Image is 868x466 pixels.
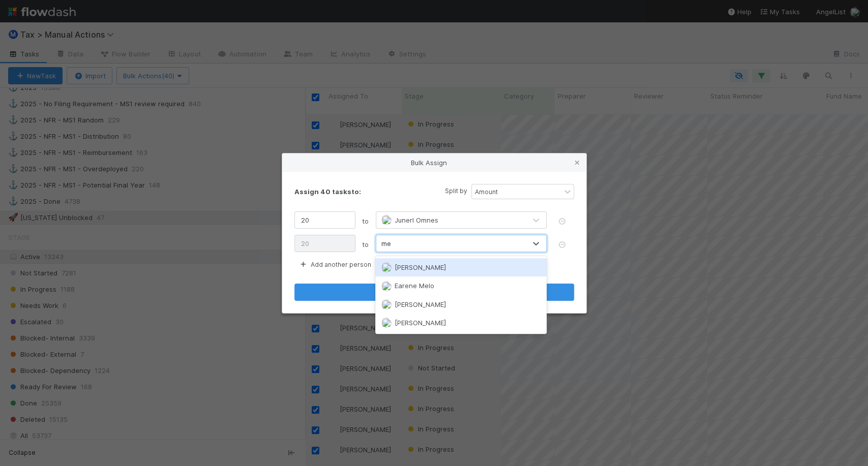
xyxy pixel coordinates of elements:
span: Junerl Omnes [395,215,438,224]
div: Bulk Assign [282,153,586,172]
div: Amount [474,186,499,197]
img: avatar_bc42736a-3f00-4d10-a11d-d22e63cdc729.png [381,281,392,291]
span: Earene Melo [395,282,434,290]
button: Add another person [294,258,375,271]
img: avatar_c8e523dd-415a-4cf0-87a3-4b787501e7b6.png [381,299,392,309]
span: to [355,235,376,254]
span: [PERSON_NAME] [395,300,446,308]
small: Split by [445,187,471,196]
button: Assign [294,284,574,301]
span: [PERSON_NAME] [395,319,446,327]
img: avatar_c7a2c3eb-06be-4555-8328-3aa91b8111aa.png [381,318,392,328]
div: Assign 40 tasks to: [294,187,445,197]
span: [PERSON_NAME] [395,263,446,271]
span: to [355,211,376,231]
img: avatar_df83acd9-d480-4d6e-a150-67f005a3ea0d.png [381,262,392,272]
img: avatar_de77a991-7322-4664-a63d-98ba485ee9e0.png [381,215,392,225]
